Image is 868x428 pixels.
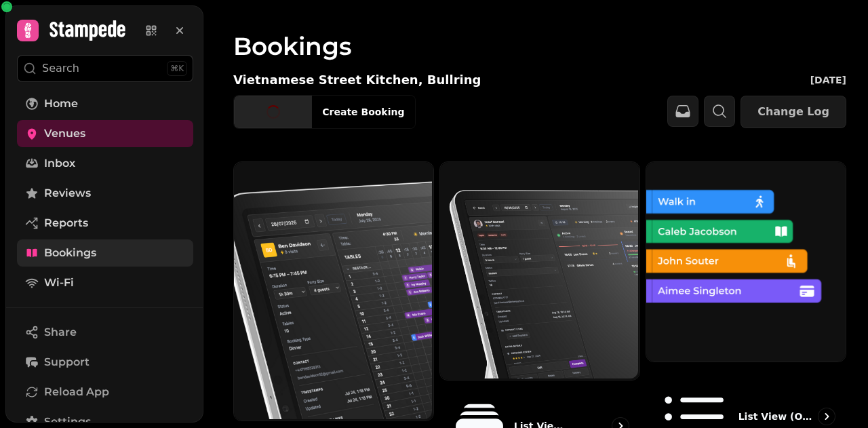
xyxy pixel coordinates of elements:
[44,384,109,400] span: Reload App
[44,354,90,370] span: Support
[44,275,74,291] span: Wi-Fi
[17,150,193,177] a: Inbox
[439,161,638,378] img: List View 2.0 ⚡ (New)
[17,180,193,207] a: Reviews
[810,73,846,87] p: [DATE]
[738,410,812,423] p: List view (Old - going soon)
[17,349,193,376] button: Support
[17,55,193,82] button: Search⌘K
[820,410,833,423] svg: go to
[44,155,75,172] span: Inbox
[44,96,78,112] span: Home
[17,378,193,406] button: Reload App
[17,210,193,237] a: Reports
[233,161,432,419] img: Day Planner 2.0 ⚡
[17,90,193,117] a: Home
[17,319,193,346] button: Share
[17,120,193,147] a: Venues
[741,96,846,128] button: Change Log
[44,245,96,261] span: Bookings
[44,215,88,231] span: Reports
[44,185,91,201] span: Reviews
[311,96,415,128] button: Create Booking
[44,125,85,142] span: Venues
[44,324,77,341] span: Share
[322,107,404,117] span: Create Booking
[42,60,79,77] p: Search
[17,239,193,267] a: Bookings
[757,106,829,117] span: Change Log
[167,61,187,76] div: ⌘K
[233,71,481,90] p: Vietnamese Street Kitchen, Bullring
[645,161,844,360] img: List view (Old - going soon)
[17,269,193,296] a: Wi-Fi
